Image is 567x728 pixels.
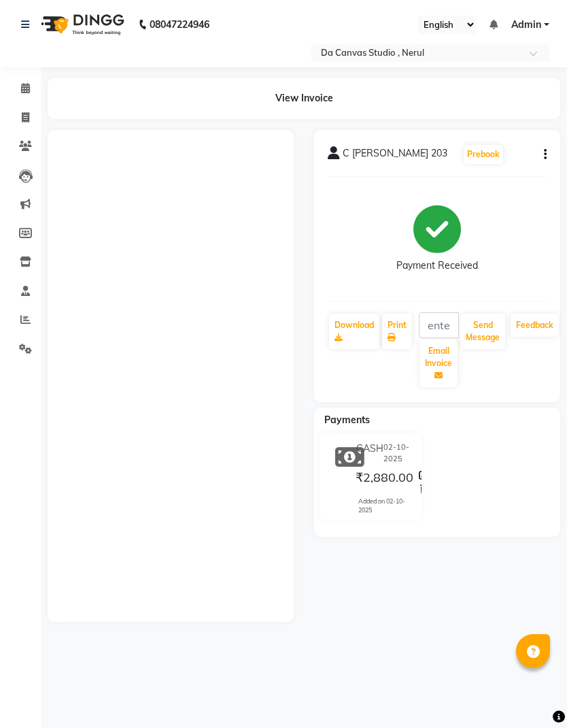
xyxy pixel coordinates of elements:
button: Send Message [460,314,505,349]
span: CASH [356,442,383,465]
button: Email Invoice [419,340,458,387]
a: Feedback [511,314,559,337]
span: Payments [324,414,370,426]
a: Download [329,314,379,349]
span: C [PERSON_NAME] 203 [343,146,447,165]
a: Print [382,314,412,349]
iframe: chat widget [538,699,561,721]
div: Payment Received [396,259,478,273]
button: Prebook [464,145,503,164]
span: ₹2,880.00 [356,469,413,489]
span: 02-10-2025 [383,442,413,465]
input: enter email [419,312,459,338]
img: logo [35,5,128,44]
span: Admin [511,18,541,32]
div: Added on 02-10-2025 [358,497,416,515]
div: View Invoice [48,78,560,119]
